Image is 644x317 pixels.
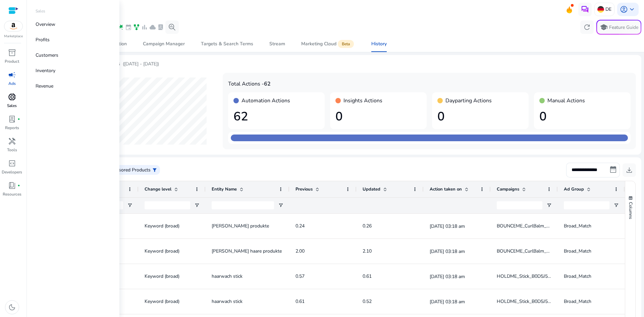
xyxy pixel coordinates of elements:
span: Keyword (broad) [145,248,179,254]
span: book_4 [8,181,16,190]
span: 2.00 [296,248,305,254]
span: 0.57 [296,273,305,279]
p: Tools [7,147,17,153]
p: Developers [2,169,22,175]
button: search_insights [165,20,179,34]
p: Customers [36,52,58,59]
span: Action taken on [430,186,462,192]
span: Broad_Match [564,298,591,305]
b: 62 [264,80,271,88]
input: Change level Filter Input [145,201,190,209]
p: Product [5,58,19,64]
span: 0.26 [363,223,372,229]
span: donut_small [8,93,16,101]
span: lab_profile [157,24,164,31]
p: DE [605,3,611,15]
h4: Total Actions - [228,81,631,87]
span: lab_profile [8,115,16,123]
button: Open Filter Menu [546,203,552,208]
span: Beta [338,40,354,48]
button: download [623,163,636,177]
h4: Insights Actions [343,98,382,104]
p: Ads [8,81,16,87]
span: 0.61 [363,273,372,279]
span: Broad_Match [564,223,591,229]
span: event [125,24,132,31]
span: campaign [8,71,16,79]
span: BOUNCEME_CurlBalm_B07M7B2Q4T_SP_Broad [497,248,599,254]
div: Campaign Manager [143,42,185,46]
button: Open Filter Menu [127,203,132,208]
span: filter_alt [152,167,157,173]
span: cloud [149,24,156,31]
p: Sales [7,103,17,109]
span: haarwach stick [212,273,243,279]
span: 0.61 [296,298,305,305]
span: dark_mode [8,303,16,311]
span: Updated [363,186,380,192]
input: Entity Name Filter Input [212,201,274,209]
span: search_insights [168,23,176,31]
span: Keyword (broad) [145,273,179,279]
button: refresh [580,20,594,34]
span: refresh [583,23,591,31]
input: Ad Group Filter Input [564,201,609,209]
span: bar_chart [141,24,148,31]
span: Columns [628,202,634,219]
img: de.svg [597,6,604,13]
span: handyman [8,137,16,145]
button: Open Filter Menu [194,203,200,208]
p: Feature Guide [609,24,638,31]
p: : Sponsored Products [105,166,151,173]
button: schoolFeature Guide [596,20,641,35]
h1: 62 [233,109,319,124]
button: Open Filter Menu [613,203,619,208]
p: Marketplace [4,34,23,39]
span: Ad Group [564,186,584,192]
p: Overview [36,21,55,28]
p: Inventory [36,67,55,74]
span: fiber_manual_record [17,184,20,187]
h1: 0 [335,109,421,124]
p: [DATE] 03:18 am [430,223,485,230]
span: Broad_Match [564,248,591,254]
span: [PERSON_NAME] produkte [212,223,269,229]
img: amazon.svg [4,21,22,31]
span: family_history [133,24,140,31]
h1: 0 [539,109,625,124]
span: Campaigns [497,186,519,192]
span: download [625,166,633,174]
span: code_blocks [8,159,16,167]
p: [DATE] 03:18 am [430,299,485,305]
p: Reports [5,125,19,131]
p: Profits [36,36,50,43]
span: 0.52 [363,298,372,305]
span: account_circle [620,5,628,13]
span: Broad_Match [564,273,591,279]
h4: Manual Actions [547,98,585,104]
span: [PERSON_NAME] haare produkte [212,248,282,254]
span: HOLDME_Stick_B0D5J5ZLQN_SP_Broad [497,298,583,305]
p: Resources [3,191,21,197]
span: keyboard_arrow_down [628,5,636,13]
span: Keyword (broad) [145,223,179,229]
p: [DATE] 03:18 am [430,273,485,280]
span: BOUNCEME_CurlBalm_B07M7B2Q4T_SP_Broad [497,223,599,229]
span: HOLDME_Stick_B0D5J5ZLQN_SP_Broad [497,273,583,279]
button: Open Filter Menu [278,203,283,208]
span: fiber_manual_record [17,118,20,120]
span: Keyword (broad) [145,298,179,305]
div: Marketing Cloud [301,41,355,47]
input: Campaigns Filter Input [497,201,542,209]
span: school [600,23,608,31]
h4: Automation Actions [241,98,290,104]
div: Targets & Search Terms [201,42,253,46]
p: [DATE] 03:18 am [430,248,485,255]
span: inventory_2 [8,49,16,57]
span: Change level [145,186,171,192]
span: Entity Name [212,186,237,192]
span: wand_stars [117,24,124,31]
span: 0.24 [296,223,305,229]
p: Revenue [36,83,53,90]
span: Previous [296,186,313,192]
